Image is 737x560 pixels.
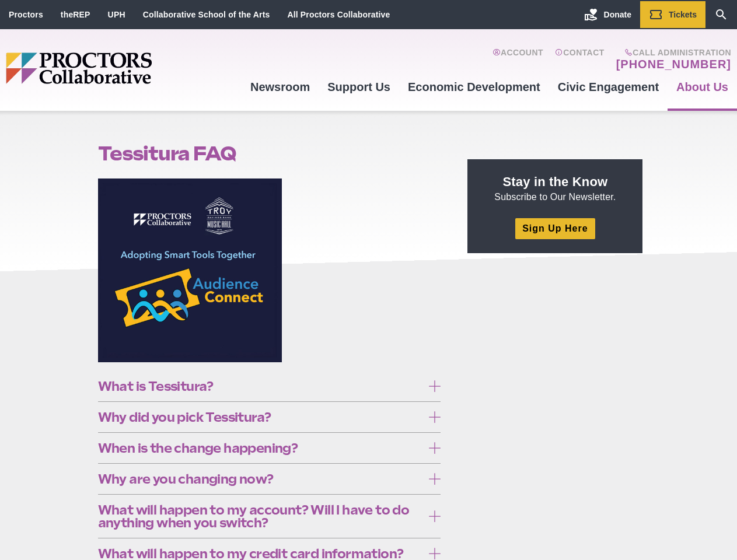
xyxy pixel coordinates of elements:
span: Why are you changing now? [98,473,423,485]
span: What is Tessitura? [98,380,423,393]
h1: Tessitura FAQ [98,142,441,164]
a: Proctors [9,10,43,19]
a: Support Us [319,71,399,103]
a: Sign Up Here [515,218,595,239]
a: All Proctors Collaborative [287,10,390,19]
span: When is the change happening? [98,442,423,454]
a: Collaborative School of the Arts [143,10,270,19]
img: Proctors logo [6,52,242,84]
span: Call Administration [613,48,731,57]
p: Subscribe to Our Newsletter. [481,173,628,204]
a: UPH [108,10,125,19]
a: Tickets [640,1,705,28]
span: What will happen to my account? Will I have to do anything when you switch? [98,503,423,529]
a: theREP [61,10,90,19]
span: What will happen to my credit card information? [98,547,423,560]
a: Search [705,1,737,28]
a: [PHONE_NUMBER] [616,57,731,71]
a: Donate [575,1,640,28]
a: Contact [555,48,605,71]
a: Account [493,48,543,71]
span: Donate [604,10,631,19]
span: Tickets [669,10,697,19]
span: Why did you pick Tessitura? [98,411,423,423]
a: Newsroom [242,71,319,103]
a: Economic Development [399,71,549,103]
a: Civic Engagement [549,71,668,103]
strong: Stay in the Know [503,174,608,189]
a: About Us [668,71,737,103]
